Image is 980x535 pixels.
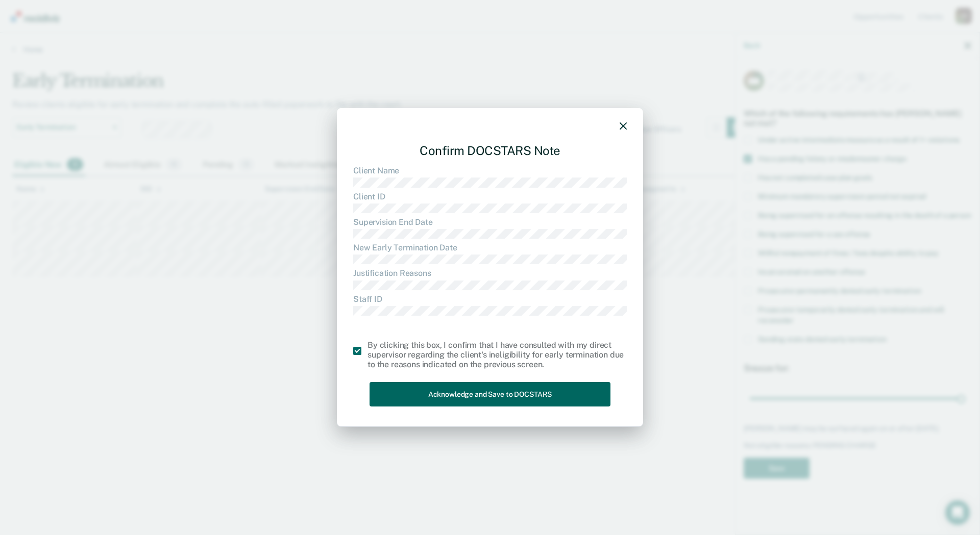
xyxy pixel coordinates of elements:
[353,217,627,227] dt: Supervision End Date
[367,340,627,370] div: By clicking this box, I confirm that I have consulted with my direct supervisor regarding the cli...
[370,382,610,407] button: Acknowledge and Save to DOCSTARS
[353,135,627,166] div: Confirm DOCSTARS Note
[353,166,627,175] dt: Client Name
[353,294,627,304] dt: Staff ID
[353,243,627,252] dt: New Early Termination Date
[353,192,627,201] dt: Client ID
[353,269,627,278] dt: Justification Reasons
